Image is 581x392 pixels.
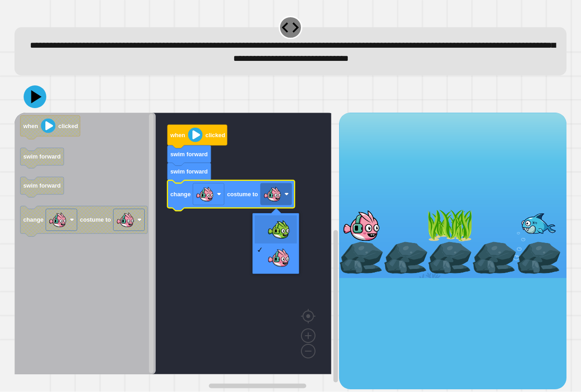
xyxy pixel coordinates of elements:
text: when [23,123,38,129]
text: costume to [227,191,258,198]
text: swim forward [170,169,208,175]
text: change [170,191,191,198]
text: costume to [80,217,111,223]
text: swim forward [23,183,61,189]
img: PinkFish [267,246,290,269]
text: clicked [206,132,225,139]
text: change [23,217,44,223]
text: swim forward [23,154,61,160]
text: swim forward [170,151,208,158]
img: GreenFish [267,218,290,241]
div: Blockly Workspace [15,113,339,389]
text: when [170,132,185,139]
text: clicked [59,123,78,129]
